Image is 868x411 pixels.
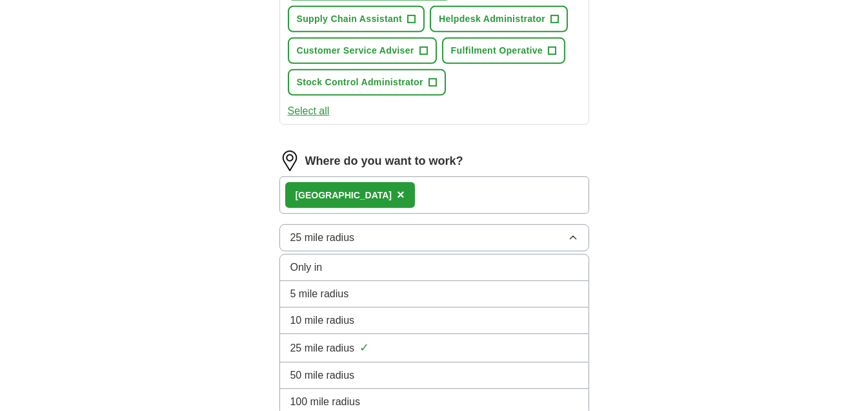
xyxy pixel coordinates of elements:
[439,12,545,26] span: Helpdesk Administrator
[288,103,330,119] button: Select all
[279,224,589,251] button: 25 mile radius
[290,313,355,328] span: 10 mile radius
[290,341,355,356] span: 25 mile radius
[397,185,405,205] button: ×
[296,189,392,202] div: [GEOGRAPHIC_DATA]
[430,6,568,32] button: Helpdesk Administrator
[290,286,349,302] span: 5 mile radius
[279,151,300,171] img: location.png
[297,12,403,26] span: Supply Chain Assistant
[288,6,425,32] button: Supply Chain Assistant
[442,37,565,64] button: Fulfilment Operative
[288,37,437,64] button: Customer Service Adviser
[359,339,369,357] span: ✓
[290,260,323,275] span: Only in
[297,44,414,58] span: Customer Service Adviser
[290,230,355,246] span: 25 mile radius
[305,153,463,170] label: Where do you want to work?
[290,394,361,410] span: 100 mile radius
[288,69,446,96] button: Stock Control Administrator
[451,44,543,58] span: Fulfilment Operative
[397,187,405,202] span: ×
[290,368,355,383] span: 50 mile radius
[297,76,423,89] span: Stock Control Administrator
